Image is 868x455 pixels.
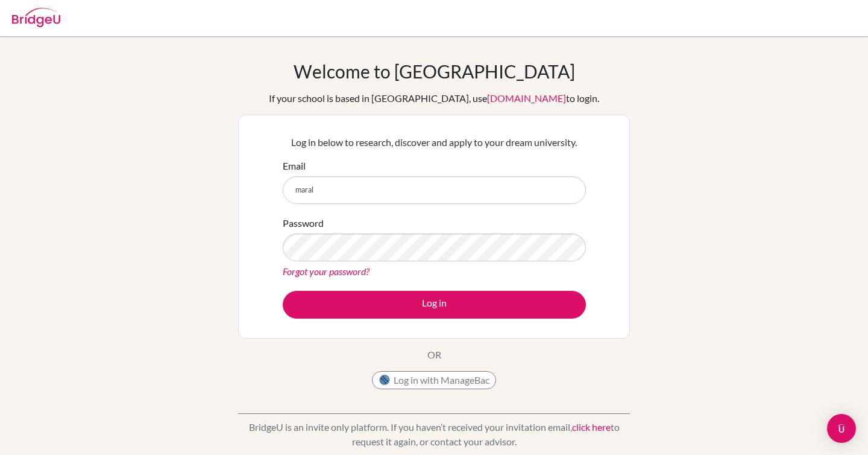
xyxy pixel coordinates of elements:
img: Bridge-U [12,8,60,27]
p: BridgeU is an invite only platform. If you haven’t received your invitation email, to request it ... [238,420,630,449]
p: Log in below to research, discover and apply to your dream university. [283,135,586,150]
label: Email [283,159,306,173]
div: If your school is based in [GEOGRAPHIC_DATA], use to login. [269,91,599,106]
button: Log in [283,291,586,319]
p: OR [427,348,441,362]
a: [DOMAIN_NAME] [487,92,566,104]
div: Open Intercom Messenger [827,414,856,443]
h1: Welcome to [GEOGRAPHIC_DATA] [294,60,575,82]
button: Log in with ManageBac [372,371,496,389]
label: Password [283,216,324,231]
a: Forgot your password? [283,266,370,277]
a: click here [572,421,611,433]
